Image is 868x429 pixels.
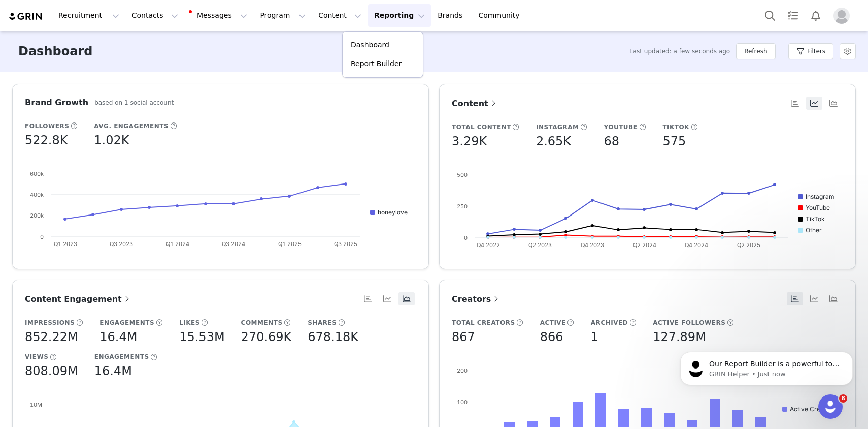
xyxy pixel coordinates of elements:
h5: Archived [591,318,628,327]
img: placeholder-profile.jpg [833,8,850,24]
text: honeylove [378,208,408,216]
text: 600k [30,170,44,177]
button: Refresh [736,43,775,59]
h5: 3.29K [452,132,487,150]
text: Q2 2023 [528,241,552,249]
text: 10M [30,401,42,408]
h5: Total Content [452,122,511,132]
text: Instagram [806,193,834,200]
h5: 866 [540,328,563,346]
h5: 867 [452,328,475,346]
h5: 16.4M [94,362,132,380]
span: Creators [452,294,501,304]
text: Q1 2025 [278,240,302,248]
h5: 1 [591,328,598,346]
text: Q2 2025 [737,241,760,249]
h5: Followers [25,121,69,131]
span: Content Engagement [25,294,132,304]
iframe: Intercom live chat [818,394,843,419]
button: Reporting [368,4,431,27]
h5: 68 [604,132,619,150]
h5: Comments [241,318,283,327]
span: Our Report Builder is a powerful tool that creates reports using combinations of columns and filt... [44,29,175,270]
text: Q4 2023 [581,241,604,249]
img: grin logo [8,12,44,21]
text: Q4 2024 [685,241,708,249]
button: Profile [827,8,860,24]
h5: 575 [662,132,686,150]
h5: 522.8K [25,131,68,149]
a: Creators [452,293,501,305]
a: Content [452,97,498,110]
h3: Dashboard [18,42,92,60]
h5: 852.22M [25,328,78,346]
text: 200k [30,212,44,219]
h5: Engagements [99,318,154,327]
button: Program [254,4,312,27]
button: Recruitment [52,4,125,27]
text: Q1 2023 [54,240,77,248]
h5: Instagram [536,122,579,132]
h5: based on 1 social account [94,98,174,107]
text: 200 [457,367,468,374]
h5: Active [540,318,566,327]
text: Q3 2023 [110,240,133,248]
a: Brands [431,4,472,27]
text: Q3 2024 [222,240,245,248]
h5: Engagements [94,352,149,361]
h5: 270.69K [241,328,292,346]
h5: Likes [179,318,200,327]
a: Tasks [782,4,804,27]
a: Content Engagement [25,293,132,305]
h5: Shares [308,318,337,327]
text: Q1 2024 [166,240,189,248]
h5: Impressions [25,318,75,327]
button: Content [312,4,368,27]
button: Messages [185,4,253,27]
h5: 127.89M [653,328,706,346]
text: TikTok [806,215,825,223]
text: 500 [457,171,468,178]
h5: 15.53M [179,328,224,346]
h5: 16.4M [99,328,137,346]
h5: 808.09M [25,362,78,380]
button: Contacts [126,4,184,27]
button: Search [759,4,781,27]
h5: Total Creators [452,318,515,327]
button: Notifications [805,4,827,27]
h5: 2.65K [536,132,571,150]
text: Other [806,226,822,234]
h5: YouTube [604,122,638,132]
p: Message from GRIN Helper, sent Just now [44,39,175,48]
iframe: Intercom notifications message [665,330,868,402]
text: 400k [30,191,44,198]
span: Content [452,99,498,108]
text: Q4 2022 [477,241,500,249]
h5: Views [25,352,48,361]
h5: TikTok [662,122,689,132]
h5: Active Followers [653,318,725,327]
text: Q2 2024 [633,241,656,249]
h5: 678.18K [308,328,358,346]
h5: 1.02K [94,131,129,149]
a: Community [473,4,530,27]
text: 0 [40,233,44,240]
text: 250 [457,203,468,210]
span: 8 [839,394,847,403]
text: 100 [457,399,468,406]
p: Dashboard [351,40,389,50]
text: Active Creators [790,405,835,413]
text: 0 [464,234,468,241]
h3: Brand Growth [25,97,88,109]
button: Filters [788,43,833,59]
span: Last updated: a few seconds ago [629,47,730,56]
h5: Avg. Engagements [94,121,169,131]
text: YouTube [806,204,830,211]
p: Report Builder [351,58,402,69]
text: Q3 2025 [334,240,357,248]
